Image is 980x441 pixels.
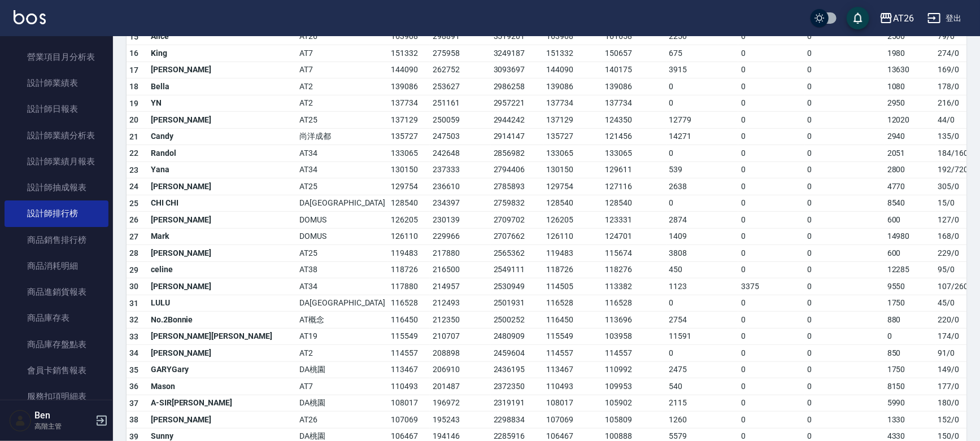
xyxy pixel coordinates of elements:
td: 2986258 [491,78,544,95]
span: 27 [129,232,139,241]
td: 600 [885,212,935,229]
td: 1750 [885,295,935,312]
td: 675 [667,45,738,62]
td: AT25 [297,245,388,262]
td: 130150 [543,161,602,178]
td: 0 [805,312,885,329]
td: 2914147 [491,128,544,145]
span: 32 [129,315,139,324]
td: 0 [805,112,885,129]
td: 0 [738,128,805,145]
td: 0 [738,245,805,262]
td: 0 [738,145,805,162]
td: 2480909 [491,328,544,345]
td: 0 [738,78,805,95]
td: 217880 [430,245,491,262]
td: 0 [805,345,885,362]
td: AT2 [297,95,388,112]
a: 設計師業績分析表 [5,123,108,149]
td: 2950 [885,95,935,112]
td: 0 [805,228,885,245]
td: 2957221 [491,95,544,112]
td: 0 [805,278,885,295]
td: AT25 [297,112,388,129]
td: 2874 [667,212,738,229]
td: 3519201 [491,28,544,45]
span: 34 [129,348,139,357]
td: 8540 [885,195,935,212]
td: 135727 [543,128,602,145]
td: 230139 [430,212,491,229]
a: 商品庫存表 [5,305,108,331]
td: 0 [805,62,885,78]
p: 高階主管 [34,421,92,431]
td: 229966 [430,228,491,245]
td: 114557 [388,345,430,362]
td: 2501931 [491,295,544,312]
td: 114557 [602,345,667,362]
td: 0 [805,178,885,195]
td: 2707662 [491,228,544,245]
td: 124350 [602,112,667,129]
td: 2856982 [491,145,544,162]
td: 137129 [388,112,430,129]
td: 2051 [885,145,935,162]
td: 0 [805,245,885,262]
td: AT38 [297,261,388,278]
td: 14271 [667,128,738,145]
span: 24 [129,182,139,191]
td: [PERSON_NAME] [148,345,297,362]
td: 212493 [430,295,491,312]
span: 15 [129,32,139,41]
td: 4770 [885,178,935,195]
td: 12020 [885,112,935,129]
td: GARYGary [148,361,297,378]
td: 113382 [602,278,667,295]
td: 0 [805,328,885,345]
td: 0 [805,295,885,312]
a: 設計師日報表 [5,96,108,122]
td: 0 [738,112,805,129]
td: 118726 [388,261,430,278]
td: 12285 [885,261,935,278]
a: 商品進銷貨報表 [5,279,108,305]
td: 212350 [430,312,491,329]
td: 0 [738,361,805,378]
td: 237333 [430,161,491,178]
td: 0 [738,178,805,195]
td: 2459604 [491,345,544,362]
a: 商品庫存盤點表 [5,331,108,357]
td: [PERSON_NAME][PERSON_NAME] [148,328,297,345]
td: 275958 [430,45,491,62]
td: 0 [805,78,885,95]
td: 14980 [885,228,935,245]
td: 0 [738,95,805,112]
td: 1123 [667,278,738,295]
td: 210707 [430,328,491,345]
td: 262752 [430,62,491,78]
td: 0 [805,28,885,45]
td: 117880 [388,278,430,295]
td: 137734 [388,95,430,112]
td: 2709702 [491,212,544,229]
td: 3808 [667,245,738,262]
td: 124701 [602,228,667,245]
td: DOMUS [297,212,388,229]
td: 206910 [430,361,491,378]
td: 13630 [885,62,935,78]
td: 247503 [430,128,491,145]
td: 3093697 [491,62,544,78]
td: 116528 [602,295,667,312]
span: 39 [129,432,139,441]
td: 0 [738,45,805,62]
td: 135727 [388,128,430,145]
td: King [148,45,297,62]
td: 113467 [543,361,602,378]
td: 113696 [602,312,667,329]
td: 0 [738,228,805,245]
td: DA[GEOGRAPHIC_DATA] [297,295,388,312]
td: AT7 [297,45,388,62]
td: 128540 [388,195,430,212]
td: 2800 [885,161,935,178]
td: 130150 [388,161,430,178]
